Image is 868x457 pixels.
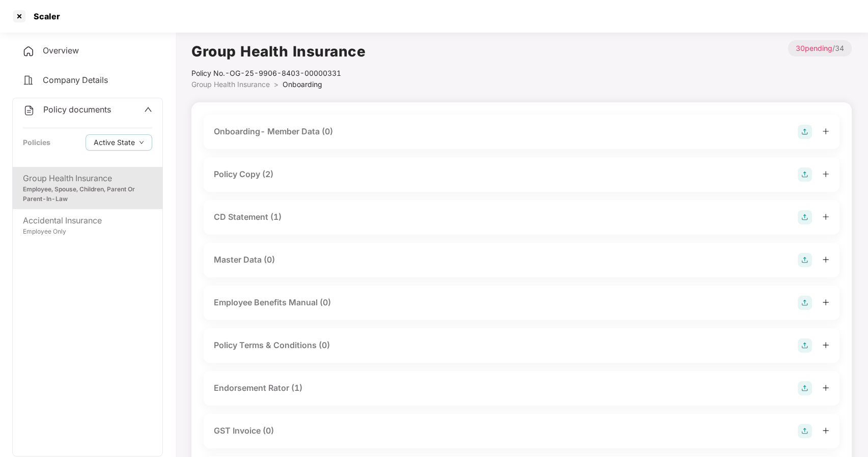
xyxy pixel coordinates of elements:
[214,253,275,266] div: Master Data (0)
[139,140,144,146] span: down
[214,296,331,309] div: Employee Benefits Manual (0)
[191,68,366,79] div: Policy No.- OG-25-9906-8403-00000331
[22,74,35,87] img: svg+xml;base64,PHN2ZyB4bWxucz0iaHR0cDovL3d3dy53My5vcmcvMjAwMC9zdmciIHdpZHRoPSIyNCIgaGVpZ2h0PSIyNC...
[788,40,852,56] p: / 34
[822,427,829,434] span: plus
[822,256,829,263] span: plus
[214,424,274,437] div: GST Invoice (0)
[798,210,812,224] img: svg+xml;base64,PHN2ZyB4bWxucz0iaHR0cDovL3d3dy53My5vcmcvMjAwMC9zdmciIHdpZHRoPSIyOCIgaGVpZ2h0PSIyOC...
[94,137,135,148] span: Active State
[43,45,79,55] span: Overview
[23,185,152,204] div: Employee, Spouse, Children, Parent Or Parent-In-Law
[214,168,273,181] div: Policy Copy (2)
[283,80,322,89] span: Onboarding
[43,104,111,115] span: Policy documents
[796,44,832,52] span: 30 pending
[822,384,829,391] span: plus
[23,172,152,185] div: Group Health Insurance
[27,11,60,21] div: Scaler
[798,253,812,267] img: svg+xml;base64,PHN2ZyB4bWxucz0iaHR0cDovL3d3dy53My5vcmcvMjAwMC9zdmciIHdpZHRoPSIyOCIgaGVpZ2h0PSIyOC...
[798,167,812,182] img: svg+xml;base64,PHN2ZyB4bWxucz0iaHR0cDovL3d3dy53My5vcmcvMjAwMC9zdmciIHdpZHRoPSIyOCIgaGVpZ2h0PSIyOC...
[798,125,812,139] img: svg+xml;base64,PHN2ZyB4bWxucz0iaHR0cDovL3d3dy53My5vcmcvMjAwMC9zdmciIHdpZHRoPSIyOCIgaGVpZ2h0PSIyOC...
[23,227,152,237] div: Employee Only
[822,299,829,306] span: plus
[43,75,108,85] span: Company Details
[274,80,278,89] span: >
[214,125,333,138] div: Onboarding- Member Data (0)
[191,80,270,89] span: Group Health Insurance
[822,341,829,349] span: plus
[822,213,829,220] span: plus
[822,170,829,178] span: plus
[798,296,812,310] img: svg+xml;base64,PHN2ZyB4bWxucz0iaHR0cDovL3d3dy53My5vcmcvMjAwMC9zdmciIHdpZHRoPSIyOCIgaGVpZ2h0PSIyOC...
[23,104,35,117] img: svg+xml;base64,PHN2ZyB4bWxucz0iaHR0cDovL3d3dy53My5vcmcvMjAwMC9zdmciIHdpZHRoPSIyNCIgaGVpZ2h0PSIyNC...
[23,214,152,227] div: Accidental Insurance
[798,381,812,395] img: svg+xml;base64,PHN2ZyB4bWxucz0iaHR0cDovL3d3dy53My5vcmcvMjAwMC9zdmciIHdpZHRoPSIyOCIgaGVpZ2h0PSIyOC...
[214,339,330,352] div: Policy Terms & Conditions (0)
[86,134,152,151] button: Active Statedown
[214,382,302,394] div: Endorsement Rator (1)
[798,338,812,353] img: svg+xml;base64,PHN2ZyB4bWxucz0iaHR0cDovL3d3dy53My5vcmcvMjAwMC9zdmciIHdpZHRoPSIyOCIgaGVpZ2h0PSIyOC...
[22,45,35,58] img: svg+xml;base64,PHN2ZyB4bWxucz0iaHR0cDovL3d3dy53My5vcmcvMjAwMC9zdmciIHdpZHRoPSIyNCIgaGVpZ2h0PSIyNC...
[214,211,282,223] div: CD Statement (1)
[822,128,829,135] span: plus
[23,137,50,148] div: Policies
[144,105,152,113] span: up
[798,424,812,438] img: svg+xml;base64,PHN2ZyB4bWxucz0iaHR0cDovL3d3dy53My5vcmcvMjAwMC9zdmciIHdpZHRoPSIyOCIgaGVpZ2h0PSIyOC...
[191,40,366,63] h1: Group Health Insurance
